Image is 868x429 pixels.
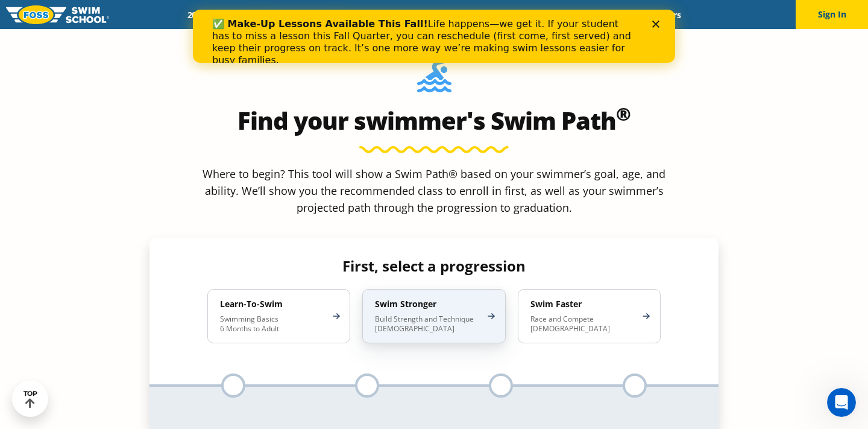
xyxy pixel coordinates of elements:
[603,9,641,21] a: Blog
[417,59,451,100] img: Foss-Location-Swimming-Pool-Person.svg
[198,165,670,216] p: Where to begin? This tool will show a Swim Path® based on your swimmer’s goal, age, and ability. ...
[220,314,325,334] p: Swimming Basics 6 Months to Adult
[198,258,670,275] h4: First, select a progression
[177,9,252,21] a: 2025 Calendar
[459,11,471,18] div: Close
[6,5,109,24] img: FOSS Swim School Logo
[530,299,636,310] h4: Swim Faster
[827,388,856,417] iframe: Intercom live chat
[476,9,603,21] a: Swim Like [PERSON_NAME]
[530,314,636,334] p: Race and Compete [DEMOGRAPHIC_DATA]
[641,9,691,21] a: Careers
[252,9,303,21] a: Schools
[303,9,408,21] a: Swim Path® Program
[375,314,480,334] p: Build Strength and Technique [DEMOGRAPHIC_DATA]
[375,299,480,310] h4: Swim Stronger
[19,8,235,20] b: ✅ Make-Up Lessons Available This Fall!
[220,299,325,310] h4: Learn-To-Swim
[616,101,631,126] sup: ®
[149,106,719,135] h2: Find your swimmer's Swim Path
[19,8,444,57] div: Life happens—we get it. If your student has to miss a lesson this Fall Quarter, you can reschedul...
[409,9,476,21] a: About FOSS
[24,390,37,408] div: TOP
[193,10,675,63] iframe: Intercom live chat banner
